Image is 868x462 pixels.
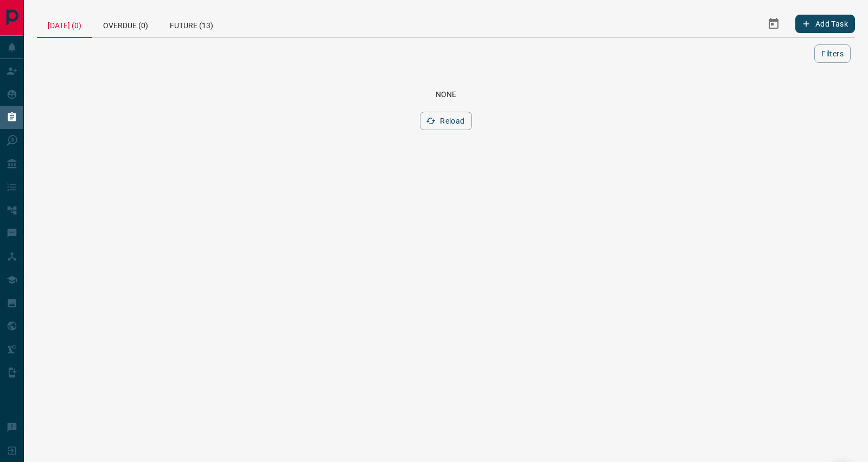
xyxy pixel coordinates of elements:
[50,90,842,99] div: None
[92,11,159,37] div: Overdue (0)
[159,11,224,37] div: Future (13)
[37,11,92,38] div: [DATE] (0)
[795,15,855,33] button: Add Task
[761,11,787,37] button: Select Date Range
[814,44,851,63] button: Filters
[420,112,471,130] button: Reload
